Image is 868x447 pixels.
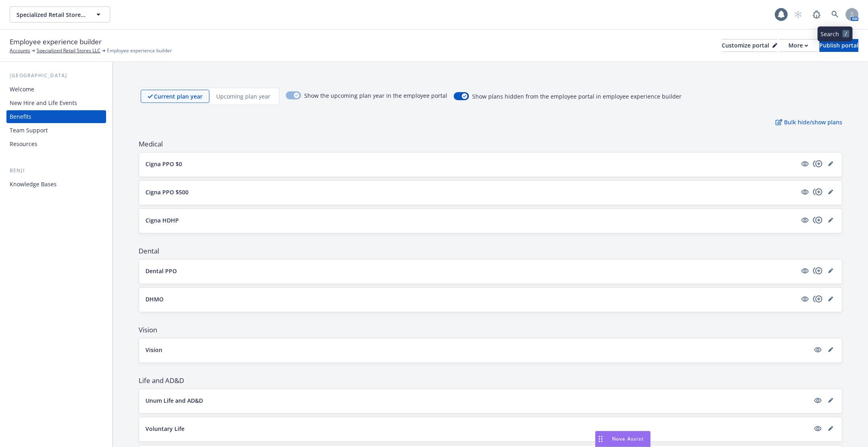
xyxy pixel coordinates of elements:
span: Show plans hidden from the employee portal in employee experience builder [472,92,682,101]
button: More [779,39,818,52]
a: visible [800,294,810,304]
a: copyPlus [813,215,823,225]
p: Dental PPO [145,267,177,275]
p: Bulk hide/show plans [776,118,842,126]
a: visible [800,215,810,225]
a: copyPlus [813,187,823,197]
a: Accounts [10,47,30,54]
p: Voluntary Life [145,424,184,433]
button: Voluntary Life [145,424,810,433]
a: Specialized Retail Stores LLC [37,47,100,54]
button: Nova Assist [595,431,651,447]
button: Dental PPO [145,267,797,275]
span: Employee experience builder [10,37,102,47]
span: Employee experience builder [107,47,172,54]
a: Team Support [6,124,106,137]
span: Nova Assist [612,435,644,442]
p: Cigna HDHP [145,216,179,225]
a: New Hire and Life Events [6,97,106,109]
div: Customize portal [722,39,777,51]
button: Customize portal [722,39,777,52]
span: Dental [139,246,842,256]
a: editPencil [826,159,835,169]
a: Knowledge Bases [6,178,106,191]
a: editPencil [826,424,835,433]
a: editPencil [826,187,835,197]
a: copyPlus [813,294,823,304]
div: Welcome [10,83,34,96]
a: copyPlus [813,266,823,276]
p: Vision [145,346,162,354]
p: DHMO [145,295,164,303]
a: visible [813,424,823,433]
a: visible [800,159,810,169]
p: Cigna PPO $500 [145,188,188,196]
div: Benefits [10,110,31,123]
a: Resources [6,138,106,150]
button: Cigna PPO $0 [145,160,797,168]
a: visible [813,396,823,405]
button: Vision [145,346,810,354]
a: editPencil [826,294,835,304]
button: Publish portal [819,39,858,52]
span: Show the upcoming plan year in the employee portal [304,91,447,101]
a: Search [827,6,843,23]
div: More [788,39,808,51]
a: editPencil [826,396,835,405]
div: [GEOGRAPHIC_DATA] [6,72,106,80]
a: editPencil [826,345,835,354]
p: Cigna PPO $0 [145,160,182,168]
div: New Hire and Life Events [10,97,77,109]
div: Knowledge Bases [10,178,57,191]
a: Benefits [6,110,106,123]
div: Drag to move [596,431,606,447]
button: DHMO [145,295,797,303]
div: Benji [6,167,106,175]
a: editPencil [826,266,835,276]
a: Start snowing [790,6,806,23]
a: Welcome [6,83,106,96]
div: Publish portal [819,39,858,51]
a: editPencil [826,215,835,225]
a: visible [800,187,810,197]
button: Unum Life and AD&D [145,396,810,405]
span: Medical [139,139,842,149]
p: Unum Life and AD&D [145,396,203,405]
a: visible [800,266,810,276]
p: Current plan year [154,92,203,101]
div: Team Support [10,124,48,137]
button: Specialized Retail Stores LLC [10,6,110,23]
a: visible [813,345,823,354]
p: Upcoming plan year [216,92,270,101]
div: Resources [10,138,37,150]
span: Vision [139,325,842,335]
a: copyPlus [813,159,823,169]
button: Cigna PPO $500 [145,188,797,196]
span: Life and AD&D [139,376,842,385]
button: Cigna HDHP [145,216,797,225]
span: Specialized Retail Stores LLC [16,10,86,19]
a: Report a Bug [809,6,825,23]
